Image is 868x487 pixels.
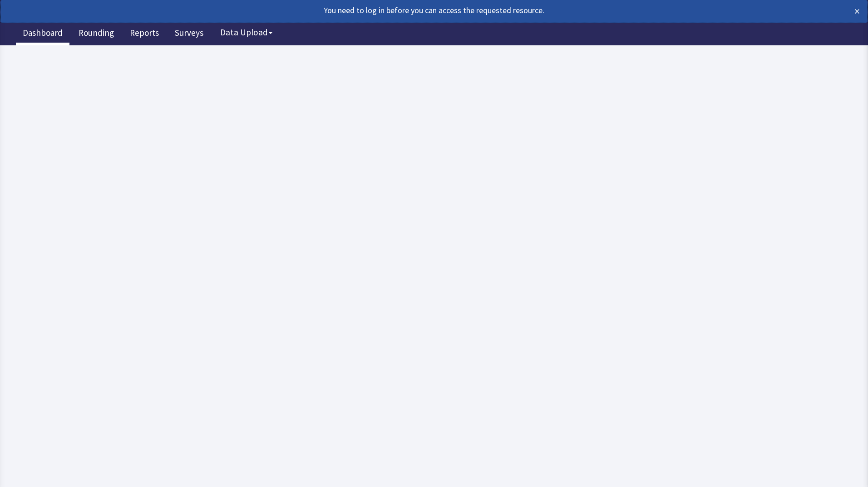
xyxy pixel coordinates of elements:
[168,23,210,45] a: Surveys
[72,23,121,45] a: Rounding
[16,23,69,45] a: Dashboard
[215,24,278,41] button: Data Upload
[8,4,774,17] div: You need to log in before you can access the requested resource.
[123,23,166,45] a: Reports
[854,4,860,19] button: ×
